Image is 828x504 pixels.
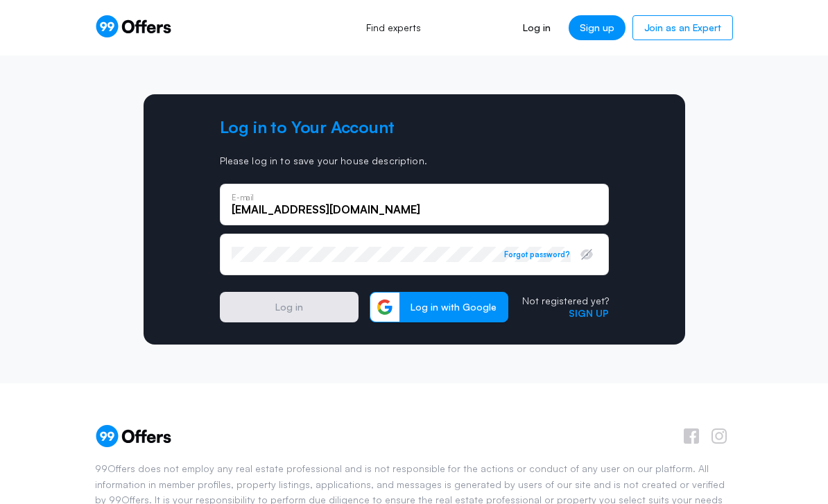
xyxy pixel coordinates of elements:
p: Not registered yet? [522,295,609,307]
button: Log in [220,292,359,322]
a: Sign up [569,15,626,40]
a: Join as an Expert [632,15,733,40]
a: Log in [512,15,561,40]
p: Please log in to save your house description. [220,155,609,167]
button: Forgot password? [504,250,570,259]
span: Log in with Google [399,301,508,313]
h2: Log in to Your Account [220,116,609,138]
a: Find experts [351,12,436,43]
a: Sign up [569,307,609,319]
p: E-mail [232,193,253,201]
button: Log in with Google [370,292,508,322]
